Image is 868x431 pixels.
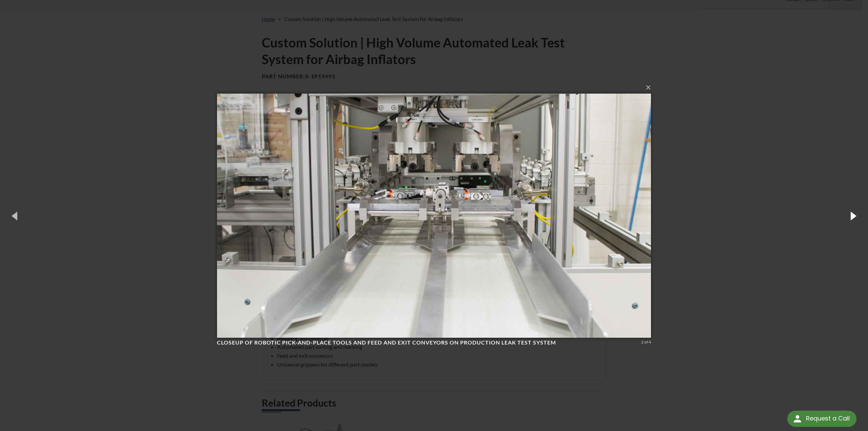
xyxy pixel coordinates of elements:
[787,411,856,427] div: Request a Call
[217,339,639,346] h4: Closeup of robotic pick-and-place tools and feed and exit conveyors on production leak test system
[217,80,651,351] img: Closeup of robotic pick-and-place tools and feed and exit conveyors on production leak test system
[837,197,868,234] button: Next (Right arrow key)
[806,411,850,426] div: Request a Call
[219,80,653,95] button: ×
[641,339,651,345] div: 2 of 4
[792,413,803,424] img: round button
